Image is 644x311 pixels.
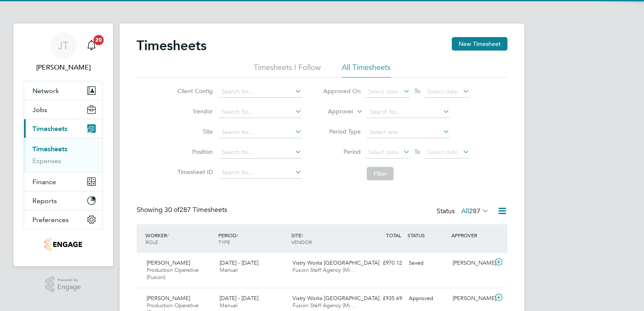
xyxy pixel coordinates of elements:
[24,191,102,210] button: Reports
[452,37,507,51] button: New Timesheet
[367,167,394,180] button: Filter
[175,148,213,155] label: Position
[147,295,190,302] span: [PERSON_NAME]
[137,37,207,54] h2: Timesheets
[323,87,361,95] label: Approved On
[461,207,489,215] label: All
[405,256,449,270] div: Saved
[218,239,230,245] span: TYPE
[167,232,169,239] span: /
[137,206,229,214] div: Showing
[147,259,190,266] span: [PERSON_NAME]
[367,106,450,118] input: Search for...
[412,146,423,157] span: To
[24,100,102,119] button: Jobs
[316,107,354,116] label: Approver
[216,228,289,249] div: PERIOD
[94,35,104,45] span: 20
[24,81,102,100] button: Network
[175,107,213,115] label: Vendor
[368,88,398,95] span: Select date
[145,239,158,245] span: ROLE
[220,259,258,266] span: [DATE] - [DATE]
[323,128,361,135] label: Period Type
[57,284,81,291] span: Engage
[469,207,480,215] span: 287
[32,106,47,114] span: Jobs
[164,206,180,214] span: 30 of
[44,238,82,251] img: fusionstaff-logo-retina.png
[386,232,401,239] span: TOTAL
[220,266,238,273] span: Manual
[24,238,103,251] a: Go to home page
[24,210,102,229] button: Preferences
[449,228,493,243] div: APPROVER
[24,119,102,138] button: Timesheets
[32,197,57,205] span: Reports
[58,40,69,51] span: JT
[24,138,102,172] div: Timesheets
[342,62,391,78] li: All Timesheets
[254,62,321,78] li: Timesheets I Follow
[427,148,458,156] span: Select date
[219,86,302,98] input: Search for...
[449,256,493,270] div: [PERSON_NAME]
[292,295,379,302] span: Vistry Works [GEOGRAPHIC_DATA]
[362,256,405,270] div: £970.12
[32,216,69,224] span: Preferences
[292,302,356,309] span: Fusion Staff Agency (Mi…
[24,62,103,72] span: Joanne Taylor
[301,232,303,239] span: /
[57,276,81,284] span: Powered by
[405,228,449,243] div: STATUS
[219,106,302,118] input: Search for...
[289,228,362,249] div: SITE
[437,206,491,217] div: Status
[219,147,302,158] input: Search for...
[427,88,458,95] span: Select date
[291,239,312,245] span: VENDOR
[292,266,356,273] span: Fusion Staff Agency (Mi…
[220,302,238,309] span: Manual
[236,232,238,239] span: /
[368,148,398,156] span: Select date
[367,126,450,138] input: Select one
[32,145,67,153] a: Timesheets
[292,259,379,266] span: Vistry Works [GEOGRAPHIC_DATA]
[323,148,361,155] label: Period
[83,32,100,59] a: 20
[219,126,302,138] input: Search for...
[32,178,56,186] span: Finance
[143,228,216,249] div: WORKER
[362,292,405,306] div: £935.69
[147,266,199,281] span: Production Operative (Fusion)
[449,292,493,306] div: [PERSON_NAME]
[412,86,423,97] span: To
[32,157,61,165] a: Expenses
[32,125,67,133] span: Timesheets
[219,167,302,179] input: Search for...
[175,87,213,95] label: Client Config
[24,172,102,191] button: Finance
[220,295,258,302] span: [DATE] - [DATE]
[46,276,81,292] a: Powered byEngage
[175,168,213,176] label: Timesheet ID
[175,128,213,135] label: Site
[13,24,113,266] nav: Main navigation
[164,206,227,214] span: 287 Timesheets
[24,32,103,72] a: JT[PERSON_NAME]
[32,87,59,95] span: Network
[405,292,449,306] div: Approved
